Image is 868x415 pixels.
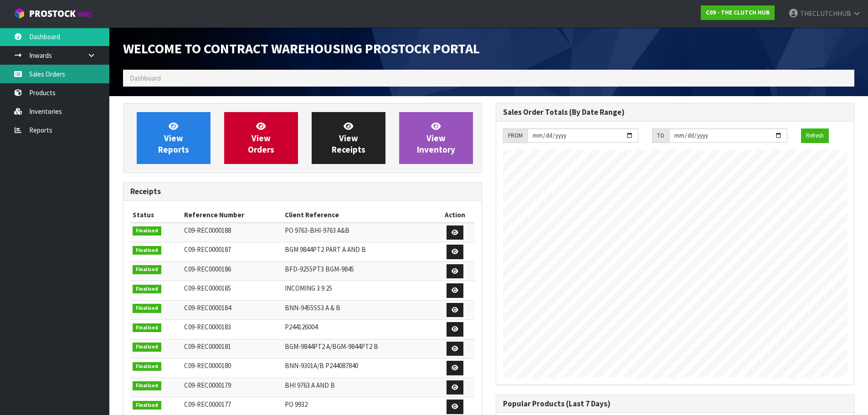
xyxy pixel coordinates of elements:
[14,8,25,19] img: cube-alt.png
[224,112,298,164] a: ViewOrders
[130,208,182,222] th: Status
[184,245,231,254] span: C09-REC0000187
[29,8,76,20] span: ProStock
[130,187,475,196] h3: Receipts
[285,361,358,370] span: BNN-9301A/B P244087840
[312,112,385,164] a: ViewReceipts
[184,400,231,409] span: C09-REC0000177
[133,226,161,236] span: Finalised
[133,343,161,352] span: Finalised
[285,342,378,351] span: BGM-9844PT2 A/BGM-9844PT2 B
[184,361,231,370] span: C09-REC0000180
[285,381,335,389] span: BHI 9763 A AND B
[184,323,231,331] span: C09-REC0000183
[282,208,435,222] th: Client Reference
[285,265,354,273] span: BFD-9255PT3 BGM-9845
[285,323,318,331] span: P244126004
[184,342,231,351] span: C09-REC0000181
[503,400,847,408] h3: Popular Products (Last 7 Days)
[706,9,770,16] strong: C09 - THE CLUTCH HUB
[133,304,161,313] span: Finalised
[133,265,161,274] span: Finalised
[399,112,473,164] a: ViewInventory
[652,128,669,143] div: TO
[285,303,340,312] span: BNN-9455SS3 A & B
[184,303,231,312] span: C09-REC0000184
[503,108,847,117] h3: Sales Order Totals (By Date Range)
[248,121,274,155] span: View Orders
[184,265,231,273] span: C09-REC0000186
[133,246,161,255] span: Finalised
[123,40,480,57] span: Welcome to Contract Warehousing ProStock Portal
[285,400,308,409] span: PO 9932
[184,226,231,235] span: C09-REC0000188
[417,121,455,155] span: View Inventory
[182,208,282,222] th: Reference Number
[133,381,161,390] span: Finalised
[133,362,161,371] span: Finalised
[285,226,349,235] span: PO 9763-BHI-9763 A&B
[133,323,161,333] span: Finalised
[503,128,527,143] div: FROM
[77,10,92,19] small: WMS
[184,284,231,292] span: C09-REC0000185
[285,284,332,292] span: INCOMING 3 9 25
[158,121,189,155] span: View Reports
[436,208,475,222] th: Action
[184,381,231,389] span: C09-REC0000179
[133,285,161,294] span: Finalised
[130,74,161,82] span: Dashboard
[332,121,365,155] span: View Receipts
[137,112,211,164] a: ViewReports
[801,128,829,143] button: Refresh
[800,9,851,18] span: THECLUTCHHUB
[133,401,161,410] span: Finalised
[285,245,366,254] span: BGM 9844PT2 PART A AND B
